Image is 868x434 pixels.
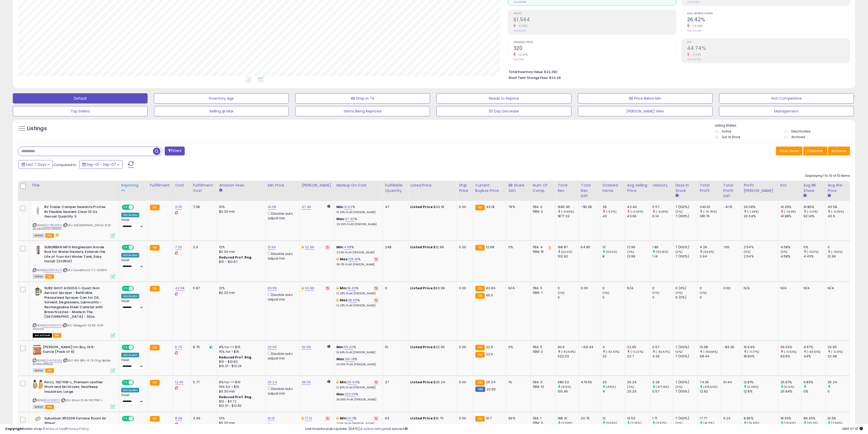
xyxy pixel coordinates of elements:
[13,106,148,116] button: Top Sellers
[581,245,596,250] div: 64.95
[513,1,526,4] small: Prev: $8,982
[807,250,819,254] small: (-100%)
[561,250,572,254] small: (62.5%)
[687,45,850,52] h2: 44.74%
[687,41,850,44] span: ROI
[558,183,577,193] div: Total Rev.
[410,183,455,188] div: Listed Price
[33,205,43,215] img: 31Cm3bbRiWL._SL40_.jpg
[486,286,495,291] span: 63.99
[744,205,778,209] div: 20.08%
[193,245,213,250] div: 3.9
[561,210,574,214] small: (-9.66%)
[804,286,822,291] div: N/A
[700,286,721,291] div: 0
[268,204,276,210] a: 41.08
[700,205,721,209] div: 340.61
[602,295,625,300] div: 0
[744,254,778,259] div: 2.54%
[154,93,289,104] button: Inventory Age
[122,286,129,291] span: ON
[675,286,697,291] div: 0 (0%)
[26,162,46,167] span: Last 7 Days
[602,183,623,193] div: Ordered Items
[305,245,314,250] a: 22.99
[43,358,62,363] a: B004VD6S8K
[340,286,347,291] b: Min:
[533,291,552,295] div: FBM: 7
[53,162,77,167] span: Compared to:
[831,210,844,214] small: (-0.05%)
[336,223,379,226] p: 25.56% Profit [PERSON_NAME]
[558,214,579,219] div: 1877.23
[193,205,213,209] div: 7.08
[486,204,495,209] span: 43.18
[219,260,261,264] div: $10 - $10.87
[513,29,526,32] small: Prev: $1,869
[549,75,561,80] span: $34.48
[700,183,719,193] div: Total Profit
[631,210,643,214] small: (-0.39%)
[533,250,552,254] div: FBM: 15
[121,299,144,311] div: Preset:
[302,380,311,385] a: 39.50
[18,160,53,169] button: Last 7 Days
[268,380,277,385] a: 25.24
[475,293,485,299] small: FBA
[744,214,778,219] div: 20.34%
[602,286,625,291] div: 0
[436,93,571,104] button: Needs to Reprice
[781,245,801,250] div: 4.58%
[336,211,379,214] p: 16.29% Profit [PERSON_NAME]
[627,183,648,193] div: Avg Selling Price
[722,135,740,139] label: Out of Stock
[45,233,54,238] span: FBA
[828,254,850,259] div: 12.99
[336,217,379,226] div: %
[828,205,850,209] div: 43.58
[508,205,526,209] div: 79%
[122,205,129,210] span: ON
[602,205,625,209] div: 39
[781,254,801,259] div: 4.58%
[268,292,295,302] div: Disable auto adjust min
[150,183,171,188] div: Fulfillment
[33,345,41,355] img: 51ETEdTTLGL._SL40_.jpg
[804,193,807,198] small: Avg BB Share.
[700,254,721,259] div: 2.64
[744,286,774,291] div: N/A
[828,193,831,198] small: Avg Win Price.
[475,286,485,292] small: FBA
[475,245,485,251] small: FBA
[675,295,697,300] div: 0 (0%)
[807,210,818,214] small: (-0.3%)
[558,205,579,209] div: 1695.95
[121,218,144,230] div: Preset:
[121,259,144,270] div: Preset:
[347,286,356,291] a: 18.46
[804,205,826,209] div: 91.86%
[652,183,671,188] div: Velocity
[336,205,379,214] div: %
[687,1,700,4] small: Prev: 20.81%
[513,58,524,61] small: Prev: 366
[558,245,579,250] div: 168.87
[268,345,277,350] a: 22.65
[459,245,469,250] div: 0.00
[804,214,826,219] div: 92.14%
[150,286,159,292] small: FBA
[687,12,850,15] span: Avg. Buybox Share
[516,24,528,28] small: -17.38%
[43,268,62,272] a: B08WRF4L25
[340,298,349,303] b: Max:
[219,209,261,214] div: $0.30 min
[175,204,182,210] a: 21.15
[336,183,381,188] div: Markup on Cost
[675,210,683,214] small: (0%)
[602,214,625,219] div: 43
[744,183,776,193] div: Profit [PERSON_NAME]
[336,245,344,250] b: Min:
[781,286,797,291] div: N/A
[700,295,721,300] div: 0
[652,295,673,300] div: 0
